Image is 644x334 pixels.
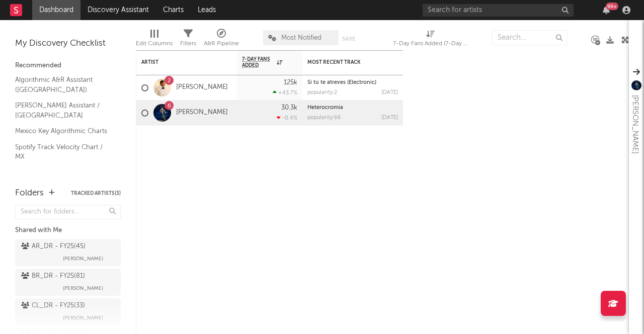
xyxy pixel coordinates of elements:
[15,38,121,50] div: My Discovery Checklist
[281,104,297,111] div: 30.3k
[15,126,111,137] a: Mexico Key Algorithmic Charts
[15,142,111,162] a: Spotify Track Velocity Chart / MX
[15,269,121,296] a: BR_DR - FY25(81)[PERSON_NAME]
[21,241,86,253] div: AR_DR - FY25 ( 45 )
[629,95,641,154] div: [PERSON_NAME]
[15,225,121,237] div: Shared with Me
[606,3,618,10] div: 99 +
[284,79,297,86] div: 125k
[136,25,173,54] div: Edit Columns
[492,30,568,45] input: Search...
[15,100,111,121] a: [PERSON_NAME] Assistant / [GEOGRAPHIC_DATA]
[141,59,217,65] div: Artist
[307,105,343,110] a: Heterocromía
[307,80,376,85] a: Si tú te atreves (Electronic)
[21,270,85,282] div: BR_DR - FY25 ( 81 )
[15,187,44,199] div: Folders
[15,298,121,325] a: CL_DR - FY25(33)[PERSON_NAME]
[381,115,398,121] div: [DATE]
[423,4,574,17] input: Search for artists
[393,38,468,50] div: 7-Day Fans Added (7-Day Fans Added)
[307,105,398,110] div: Heterocromía
[176,108,228,117] a: [PERSON_NAME]
[342,36,355,42] button: Save
[180,38,196,50] div: Filters
[71,191,121,196] button: Tracked Artists(3)
[15,74,111,95] a: Algorithmic A&R Assistant ([GEOGRAPHIC_DATA])
[15,167,111,178] a: Spotify Search Virality / MX
[63,253,103,265] span: [PERSON_NAME]
[381,90,398,95] div: [DATE]
[15,239,121,266] a: AR_DR - FY25(45)[PERSON_NAME]
[15,205,121,219] input: Search for folders...
[180,25,196,54] div: Filters
[15,60,121,72] div: Recommended
[393,25,468,54] div: 7-Day Fans Added (7-Day Fans Added)
[281,35,321,41] span: Most Notified
[204,25,239,54] div: A&R Pipeline
[307,90,337,95] div: popularity: 2
[307,59,383,65] div: Most Recent Track
[63,312,103,324] span: [PERSON_NAME]
[277,115,297,121] div: -0.4 %
[307,80,398,85] div: Si tú te atreves (Electronic)
[176,83,228,92] a: [PERSON_NAME]
[204,38,239,50] div: A&R Pipeline
[63,282,103,294] span: [PERSON_NAME]
[136,38,173,50] div: Edit Columns
[307,115,341,121] div: popularity: 66
[21,300,85,312] div: CL_DR - FY25 ( 33 )
[242,56,274,68] span: 7-Day Fans Added
[603,6,610,14] button: 99+
[273,89,297,96] div: +43.7 %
